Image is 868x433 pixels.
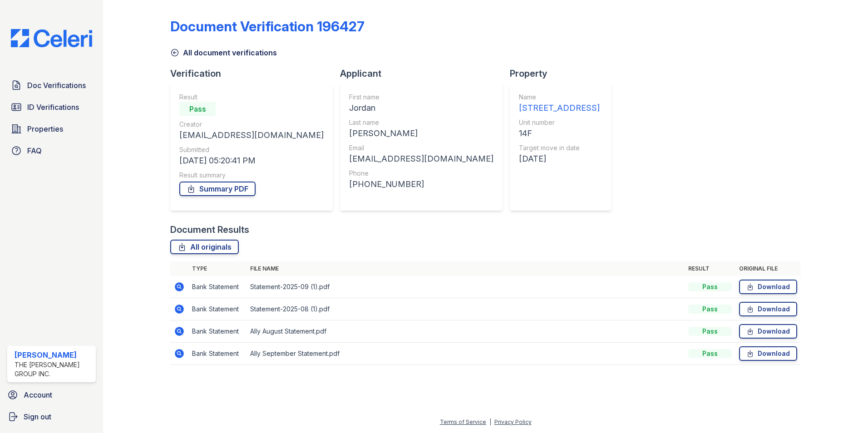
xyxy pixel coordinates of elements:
[489,418,491,425] div: |
[688,305,732,314] div: Pass
[179,145,324,154] div: Submitted
[340,67,510,80] div: Applicant
[7,142,96,160] a: FAQ
[7,120,96,138] a: Properties
[688,349,732,358] div: Pass
[519,143,600,153] div: Target move in date
[27,102,79,113] span: ID Verifications
[179,120,324,129] div: Creator
[27,80,86,91] span: Doc Verifications
[519,93,600,102] div: Name
[24,389,52,400] span: Account
[188,261,247,276] th: Type
[27,123,63,134] span: Properties
[170,223,249,236] div: Document Results
[179,154,324,167] div: [DATE] 05:20:41 PM
[170,18,365,34] div: Document Verification 196427
[247,298,685,320] td: Statement-2025-08 (1).pdf
[4,386,99,404] a: Account
[179,129,324,142] div: [EMAIL_ADDRESS][DOMAIN_NAME]
[494,418,532,425] a: Privacy Policy
[688,282,732,291] div: Pass
[188,343,247,365] td: Bank Statement
[15,349,92,360] div: [PERSON_NAME]
[519,153,600,165] div: [DATE]
[349,143,493,153] div: Email
[519,118,600,127] div: Unit number
[739,302,797,316] a: Download
[179,102,216,116] div: Pass
[247,320,685,343] td: Ally August Statement.pdf
[349,169,493,178] div: Phone
[739,346,797,361] a: Download
[188,276,247,298] td: Bank Statement
[739,280,797,294] a: Download
[349,93,493,102] div: First name
[349,118,493,127] div: Last name
[15,360,92,379] div: The [PERSON_NAME] Group Inc.
[179,171,324,180] div: Result summary
[4,29,99,47] img: CE_Logo_Blue-a8612792a0a2168367f1c8372b55b34899dd931a85d93a1a3d3e32e68fde9ad4.png
[349,102,493,114] div: Jordan
[688,327,732,336] div: Pass
[440,418,486,425] a: Terms of Service
[685,261,735,276] th: Result
[24,411,51,422] span: Sign out
[179,182,256,196] a: Summary PDF
[510,67,619,80] div: Property
[519,102,600,114] div: [STREET_ADDRESS]
[519,93,600,114] a: Name [STREET_ADDRESS]
[247,276,685,298] td: Statement-2025-09 (1).pdf
[349,178,493,191] div: [PHONE_NUMBER]
[170,240,239,254] a: All originals
[7,76,96,94] a: Doc Verifications
[188,298,247,320] td: Bank Statement
[188,320,247,343] td: Bank Statement
[830,397,859,424] iframe: chat widget
[735,261,801,276] th: Original file
[519,127,600,140] div: 14F
[170,67,340,80] div: Verification
[349,153,493,165] div: [EMAIL_ADDRESS][DOMAIN_NAME]
[170,47,277,58] a: All document verifications
[7,98,96,116] a: ID Verifications
[4,408,99,426] a: Sign out
[179,93,324,102] div: Result
[247,343,685,365] td: Ally September Statement.pdf
[349,127,493,140] div: [PERSON_NAME]
[739,324,797,339] a: Download
[247,261,685,276] th: File name
[27,145,42,156] span: FAQ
